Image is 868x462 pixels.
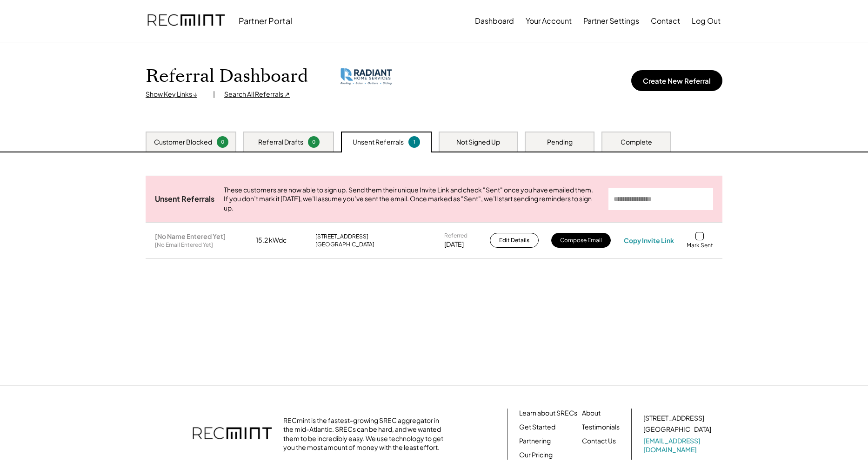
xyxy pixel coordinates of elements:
div: Show Key Links ↓ [146,90,204,99]
div: These customers are now able to sign up. Send them their unique Invite Link and check "Sent" once... [224,185,599,213]
div: 0 [218,139,227,145]
img: recmint-logotype%403x.png [147,5,225,37]
div: RECmint is the fastest-growing SREC aggregator in the mid-Atlantic. SRECs can be hard, and we wan... [283,416,448,452]
button: Log Out [692,12,721,30]
div: Copy Invite Link [624,236,674,244]
div: 1 [410,139,419,145]
button: Create New Referral [631,70,722,91]
div: Unsent Referrals [353,138,404,147]
div: [GEOGRAPHIC_DATA] [643,425,711,434]
div: [STREET_ADDRESS] [315,233,368,240]
div: Customer Blocked [154,138,212,147]
div: [GEOGRAPHIC_DATA] [315,241,374,248]
div: | [213,90,215,99]
div: Search All Referrals ↗ [224,90,290,99]
div: Referred [444,232,467,239]
img: recmint-logotype%403x.png [193,418,272,450]
div: Referral Drafts [258,138,303,147]
button: Contact [651,12,680,30]
a: [EMAIL_ADDRESS][DOMAIN_NAME] [643,436,713,455]
a: Get Started [519,422,555,432]
button: Edit Details [490,233,539,248]
div: Complete [621,138,652,147]
button: Your Account [526,12,572,30]
div: Mark Sent [687,242,713,249]
div: Unsent Referrals [155,194,214,204]
img: Asset%207%404x-8.png [341,68,392,85]
h1: Referral Dashboard [146,66,308,87]
a: Learn about SRECs [519,409,577,418]
div: [No Name Entered Yet] [155,232,226,240]
a: Partnering [519,436,551,446]
div: Not Signed Up [456,138,500,147]
button: Compose Email [551,233,611,248]
div: [DATE] [444,240,464,249]
div: [STREET_ADDRESS] [643,414,704,423]
div: Partner Portal [239,15,292,26]
a: About [582,409,601,418]
button: Partner Settings [583,12,639,30]
div: 15.2 kWdc [256,236,302,245]
div: Pending [547,138,573,147]
div: 0 [309,139,318,145]
a: Testimonials [582,422,620,432]
a: Our Pricing [519,450,553,460]
button: Dashboard [475,12,514,30]
div: [No Email Entered Yet] [155,241,213,249]
a: Contact Us [582,436,616,446]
